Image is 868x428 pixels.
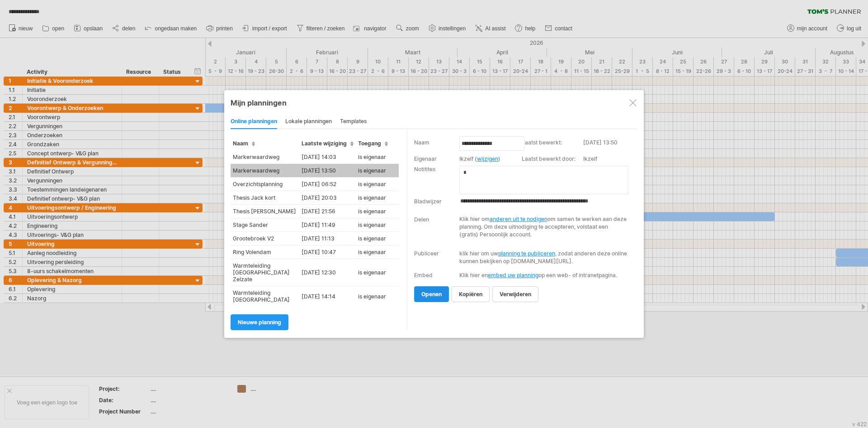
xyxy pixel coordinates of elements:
td: Ring Volendam [231,245,299,259]
div: online planningen [231,115,277,129]
td: [DATE] 11:13 [299,232,356,245]
div: Mijn planningen [231,98,637,107]
td: Laatst bewerkt: [522,138,583,154]
td: Laatst bewerkt door: [522,154,583,165]
div: lokale planningen [285,115,332,129]
td: is eigenaar [356,245,399,259]
td: Naam [414,138,459,154]
td: [DATE] 21:56 [299,205,356,218]
td: Warmteleiding [GEOGRAPHIC_DATA] [231,286,299,307]
td: is eigenaar [356,178,399,191]
a: planning te publiceren [498,250,555,257]
span: kopiëren [459,291,482,298]
div: Embed [414,272,433,279]
span: Toegang [358,140,388,147]
td: Stage Sander [231,218,299,232]
td: Thesis Jack kort [231,191,299,205]
div: Publiceer [414,250,439,257]
td: is eigenaar [356,259,399,286]
td: [DATE] 13:50 [299,164,356,178]
a: wijzigen [477,155,498,162]
a: Nieuwe planning [231,314,288,330]
span: Naam [233,140,255,147]
div: Klik hier en op een web- of intranetpagina. [459,272,632,279]
div: templates [340,115,367,129]
div: klik hier om uw , zodat anderen deze online kunnen bekijken op [DOMAIN_NAME][URL]. [459,250,632,265]
td: Markerwaardweg [231,150,299,164]
a: openen [414,286,449,302]
span: Laatste wijziging [302,140,354,147]
td: Overzichtsplanning [231,178,299,191]
div: Ikzelf ( ) [459,155,517,162]
td: Ikzelf [583,154,639,165]
a: embed uw planning [488,272,538,279]
div: Klik hier om om samen te werken aan deze planning. Om deze uitnodiging te accepteren, volstaat ee... [459,215,627,238]
td: [DATE] 10:47 [299,245,356,259]
td: is eigenaar [356,164,399,178]
span: Nieuwe planning [238,319,281,326]
span: openen [421,291,442,298]
td: [DATE] 20:03 [299,191,356,205]
td: [DATE] 06:52 [299,178,356,191]
td: is eigenaar [356,150,399,164]
a: kopiëren [452,286,490,302]
a: verwijderen [492,286,538,302]
td: [DATE] 13:50 [583,138,639,154]
span: verwijderen [500,291,531,298]
div: Delen [414,216,429,223]
td: Markerwaardweg [231,164,299,178]
td: [DATE] 12:30 [299,259,356,286]
td: is eigenaar [356,232,399,245]
td: [DATE] 11:49 [299,218,356,232]
td: Eigenaar [414,154,459,165]
a: anderen uit te nodigen [490,216,547,222]
td: Warmteleiding [GEOGRAPHIC_DATA] Zelzate [231,259,299,286]
td: Thesis [PERSON_NAME] [231,205,299,218]
td: is eigenaar [356,205,399,218]
td: is eigenaar [356,286,399,307]
td: Bladwijzer [414,195,459,207]
td: [DATE] 14:03 [299,150,356,164]
td: is eigenaar [356,191,399,205]
td: [DATE] 14:14 [299,286,356,307]
td: is eigenaar [356,218,399,232]
td: Notitites [414,165,459,195]
td: Grootebroek V2 [231,232,299,245]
